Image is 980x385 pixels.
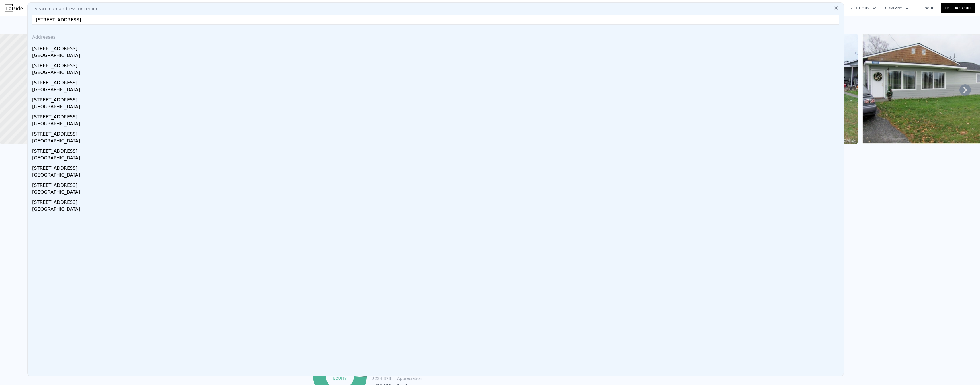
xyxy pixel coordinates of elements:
[32,86,841,94] div: [GEOGRAPHIC_DATA]
[32,103,841,111] div: [GEOGRAPHIC_DATA]
[32,138,841,146] div: [GEOGRAPHIC_DATA]
[30,29,841,43] div: Addresses
[32,189,841,197] div: [GEOGRAPHIC_DATA]
[32,172,841,180] div: [GEOGRAPHIC_DATA]
[32,197,841,206] div: [STREET_ADDRESS]
[32,120,841,128] div: [GEOGRAPHIC_DATA]
[32,69,841,77] div: [GEOGRAPHIC_DATA]
[845,3,881,13] button: Solutions
[32,163,841,172] div: [STREET_ADDRESS]
[396,375,422,382] td: Appreciation
[5,4,23,12] img: Lotside
[32,43,841,52] div: [STREET_ADDRESS]
[881,3,913,13] button: Company
[32,146,841,155] div: [STREET_ADDRESS]
[32,128,841,138] div: [STREET_ADDRESS]
[32,155,841,163] div: [GEOGRAPHIC_DATA]
[30,5,99,12] span: Search an address or region
[32,180,841,189] div: [STREET_ADDRESS]
[32,206,841,214] div: [GEOGRAPHIC_DATA]
[916,5,941,11] a: Log In
[32,60,841,69] div: [STREET_ADDRESS]
[32,111,841,120] div: [STREET_ADDRESS]
[32,52,841,60] div: [GEOGRAPHIC_DATA]
[333,376,347,380] tspan: equity
[372,375,391,382] td: $224,373
[32,77,841,86] div: [STREET_ADDRESS]
[941,3,975,13] a: Free Account
[32,15,839,25] input: Enter an address, city, region, neighborhood or zip code
[32,94,841,103] div: [STREET_ADDRESS]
